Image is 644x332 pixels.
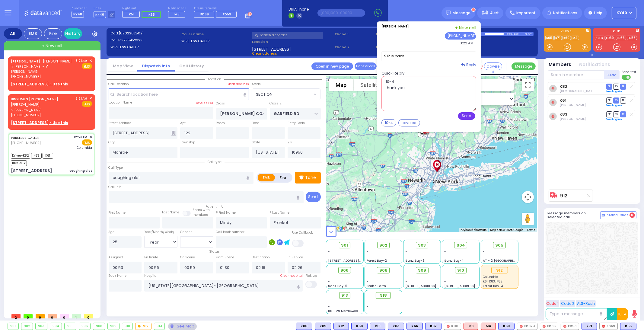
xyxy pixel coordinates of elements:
[333,323,349,330] div: K12
[280,273,303,278] label: Clear hospital
[455,25,476,31] a: + New call
[11,160,27,166] span: BUS-912
[605,36,615,40] a: FD69
[457,40,476,47] button: 3:22 AM
[582,323,597,330] div: K71
[171,131,176,136] span: Other building occupants
[381,51,476,61] label: 912 is back
[388,323,404,330] div: BLS
[593,30,640,34] label: KJFD
[311,62,353,70] a: Open in new page
[406,249,407,254] span: -
[406,258,425,263] span: Sanz Bay-6
[425,323,442,330] div: BLS
[11,314,21,318] span: 2
[406,254,407,258] span: -
[175,63,209,69] a: Call History
[76,59,88,63] span: 3:21 AM
[457,267,464,273] span: 910
[367,304,400,309] div: -
[367,309,400,313] div: -
[554,36,562,40] a: K71
[549,61,572,68] button: Members
[200,12,209,17] span: FD69
[21,323,33,330] div: 902
[11,97,58,101] a: BINYUMEN [PERSON_NAME]
[148,12,155,17] span: K65
[514,30,519,37] div: 1:00
[367,284,386,288] span: Smith Farm
[65,323,76,330] div: 905
[8,323,18,330] div: 901
[341,267,349,273] span: 906
[553,10,577,16] span: Notifications
[444,279,446,284] span: -
[181,39,250,44] label: WIRELESS CALLER
[77,145,92,150] span: Columbia
[406,275,407,279] span: -
[69,168,92,173] div: coughing alot
[599,323,618,330] div: FD69
[216,121,225,126] label: Room
[180,140,195,145] label: Township
[561,323,579,330] div: FD53
[109,82,129,87] label: Call Location
[522,79,534,91] button: Toggle fullscreen view
[335,45,374,50] span: Phone 2
[370,323,385,330] div: K61
[491,267,508,274] div: 912
[193,208,210,212] small: Share with
[206,249,223,254] span: Status
[540,323,558,330] div: FD36
[335,32,374,37] span: Phone 1
[453,10,471,16] span: Message
[216,101,227,106] label: Cross 1
[11,135,40,140] a: WIRELESS CALLER
[328,249,330,254] span: -
[464,323,478,330] div: ALS
[110,38,179,43] label: Caller:
[483,249,485,254] span: -
[483,284,503,288] span: Forest Bay-3
[444,275,446,279] span: -
[256,91,275,97] span: SECTION 1
[560,98,566,103] a: K61
[227,82,249,87] label: Clear address
[560,193,568,198] a: 912
[520,325,523,328] img: red-radio-icon.svg
[137,63,175,69] a: Dispatch info
[496,242,504,248] span: 905
[328,254,330,258] span: -
[602,325,605,328] img: red-radio-icon.svg
[355,62,377,70] button: Transfer call
[44,28,62,39] div: Fire
[11,59,40,64] a: [PERSON_NAME]
[84,314,93,318] span: 0
[129,12,134,17] span: K51
[545,36,554,40] a: K65
[376,32,415,37] span: Phone 3
[444,323,461,330] div: K101
[622,74,631,80] label: Turn off text
[327,224,347,232] img: Google
[481,323,496,330] div: ALS
[109,121,132,126] label: Street Address
[572,36,579,40] a: M4
[216,230,244,235] label: Call back number
[305,174,316,181] p: Tone
[630,212,635,218] span: 0
[560,300,575,307] button: Code 2
[620,111,626,117] span: TR
[252,46,291,51] span: [STREET_ADDRESS]
[89,135,92,140] span: ✕
[328,258,385,263] span: [STREET_ADDRESS][PERSON_NAME]
[406,323,423,330] div: BLS
[351,323,368,330] div: K58
[288,121,305,126] label: Entry Code
[517,323,537,330] div: FD323
[600,211,636,219] button: Internal Chat 0
[252,82,261,87] label: Areas
[275,174,292,181] label: Fire
[50,323,62,330] div: 904
[613,97,619,103] span: SO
